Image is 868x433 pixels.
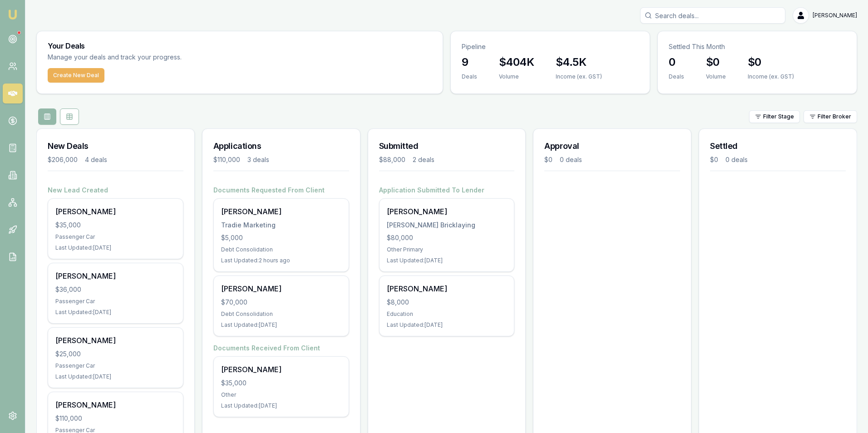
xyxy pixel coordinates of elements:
div: $25,000 [55,349,176,359]
div: [PERSON_NAME] [221,283,341,294]
div: 2 deals [413,155,434,164]
div: [PERSON_NAME] [387,206,507,217]
div: Last Updated: [DATE] [55,373,176,380]
div: $35,000 [221,379,341,388]
span: Filter Broker [818,113,851,120]
h3: 0 [669,55,684,69]
div: Passenger Car [55,233,176,241]
div: Last Updated: [DATE] [55,244,176,251]
div: [PERSON_NAME] Bricklaying [387,221,507,230]
div: $80,000 [387,233,507,242]
span: [PERSON_NAME] [813,12,857,19]
h3: $0 [706,55,726,69]
div: Last Updated: [DATE] [387,257,507,264]
div: $8,000 [387,298,507,307]
h3: $4.5K [556,55,602,69]
div: 0 deals [725,155,748,164]
div: [PERSON_NAME] [221,206,341,217]
button: Filter Stage [749,110,800,123]
div: $88,000 [379,155,405,164]
h4: Application Submitted To Lender [379,186,515,195]
div: Income (ex. GST) [748,73,794,80]
div: $70,000 [221,298,341,307]
div: [PERSON_NAME] [221,364,341,375]
h3: Approval [544,140,680,153]
div: Last Updated: 2 hours ago [221,257,341,264]
div: Other Primary [387,246,507,253]
img: emu-icon-u.png [7,9,18,20]
div: $206,000 [48,155,78,164]
div: [PERSON_NAME] [55,399,176,410]
div: Last Updated: [DATE] [221,321,341,329]
h4: Documents Requested From Client [213,186,349,195]
div: Passenger Car [55,298,176,305]
h3: Submitted [379,140,515,153]
h3: 9 [462,55,477,69]
div: $0 [710,155,718,164]
h3: $404K [499,55,534,69]
h3: Your Deals [48,42,432,49]
p: Manage your deals and track your progress. [48,52,280,63]
div: Passenger Car [55,362,176,369]
div: Last Updated: [DATE] [221,402,341,409]
h4: Documents Received From Client [213,344,349,353]
h3: $0 [748,55,794,69]
div: 0 deals [560,155,582,164]
h4: New Lead Created [48,186,183,195]
div: $35,000 [55,221,176,230]
h3: Applications [213,140,349,153]
div: $110,000 [213,155,240,164]
div: $110,000 [55,414,176,423]
div: Deals [462,73,477,80]
p: Pipeline [462,42,639,51]
div: Other [221,391,341,399]
div: [PERSON_NAME] [55,271,176,281]
p: Settled This Month [669,42,846,51]
h3: Settled [710,140,846,153]
div: Income (ex. GST) [556,73,602,80]
button: Create New Deal [48,68,104,83]
div: Volume [499,73,534,80]
div: Debt Consolidation [221,310,341,318]
button: Filter Broker [804,110,857,123]
div: [PERSON_NAME] [55,206,176,217]
span: Filter Stage [763,113,794,120]
div: $5,000 [221,233,341,242]
div: Volume [706,73,726,80]
h3: New Deals [48,140,183,153]
div: [PERSON_NAME] [55,335,176,346]
div: 4 deals [85,155,107,164]
div: Tradie Marketing [221,221,341,230]
div: $0 [544,155,552,164]
div: Debt Consolidation [221,246,341,253]
div: Education [387,310,507,318]
div: [PERSON_NAME] [387,283,507,294]
div: Last Updated: [DATE] [387,321,507,329]
div: $36,000 [55,285,176,294]
input: Search deals [640,7,785,24]
div: 3 deals [247,155,269,164]
div: Last Updated: [DATE] [55,309,176,316]
div: Deals [669,73,684,80]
